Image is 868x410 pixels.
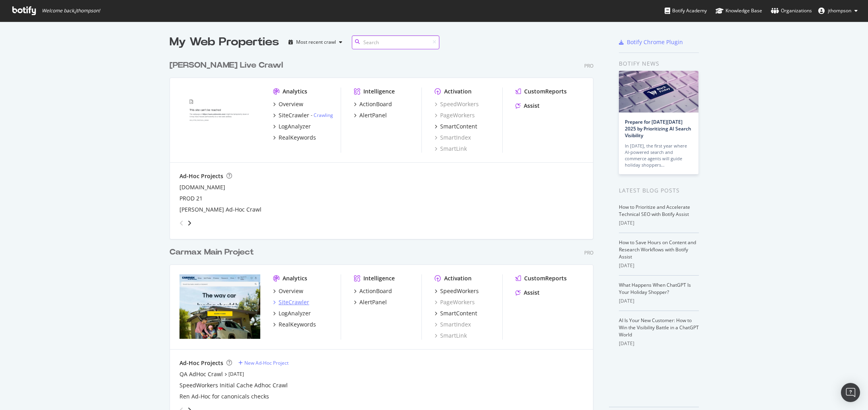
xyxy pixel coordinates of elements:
[170,34,279,50] div: My Web Properties
[179,359,223,367] div: Ad-Hoc Projects
[625,119,691,139] a: Prepare for [DATE][DATE] 2025 by Prioritizing AI Search Visibility
[435,100,479,108] a: SpeedWorkers
[179,393,269,400] a: Ren Ad-Hoc for canonicals checks
[619,220,699,227] div: [DATE]
[619,282,691,295] a: What Happens When ChatGPT Is Your Holiday Shopper?
[179,370,223,378] a: QA AdHoc Crawl
[584,62,593,69] div: Pro
[354,100,392,108] a: ActionBoard
[524,87,567,95] div: CustomReports
[170,247,254,258] div: Carmax Main Project
[619,71,698,113] img: Prepare for Black Friday 2025 by Prioritizing AI Search Visibility
[170,60,286,71] a: [PERSON_NAME] Live Crawl
[625,143,692,168] div: In [DATE], the first year where AI-powered search and commerce agents will guide holiday shoppers…
[515,102,540,110] a: Assist
[42,8,100,14] span: Welcome back, jthompson !
[176,217,187,229] div: angle-left
[828,7,851,14] span: jthompson
[524,102,540,110] div: Assist
[273,111,333,119] a: SiteCrawler- Crawling
[444,87,472,95] div: Activation
[771,7,812,15] div: Organizations
[244,359,289,366] div: New Ad-Hoc Project
[279,134,316,142] div: RealKeywords
[273,287,303,295] a: Overview
[435,309,477,317] a: SmartContent
[515,274,567,282] a: CustomReports
[273,309,311,317] a: LogAnalyzer
[435,332,467,340] a: SmartLink
[354,287,392,295] a: ActionBoard
[283,87,307,95] div: Analytics
[812,4,864,17] button: jthompson
[296,40,336,45] div: Most recent crawl
[179,87,260,152] img: edmunds.com
[435,287,479,295] a: SpeedWorkers
[279,298,309,306] div: SiteCrawler
[619,38,683,46] a: Botify Chrome Plugin
[238,359,289,366] a: New Ad-Hoc Project
[179,183,225,191] a: [DOMAIN_NAME]
[524,274,567,282] div: CustomReports
[359,100,392,108] div: ActionBoard
[359,287,392,295] div: ActionBoard
[584,249,593,256] div: Pro
[841,383,860,402] div: Open Intercom Messenger
[279,309,311,317] div: LogAnalyzer
[354,111,387,119] a: AlertPanel
[273,100,303,108] a: Overview
[179,274,260,339] img: carmax.com
[279,100,303,108] div: Overview
[352,35,439,49] input: Search
[279,111,309,119] div: SiteCrawler
[273,298,309,306] a: SiteCrawler
[619,262,699,269] div: [DATE]
[619,239,696,260] a: How to Save Hours on Content and Research Workflows with Botify Assist
[515,289,540,297] a: Assist
[179,381,288,389] a: SpeedWorkers Initial Cache Adhoc Crawl
[619,317,699,338] a: AI Is Your New Customer: How to Win the Visibility Battle in a ChatGPT World
[179,194,203,202] a: PROD 21
[314,112,333,119] a: Crawling
[435,145,467,153] a: SmartLink
[435,298,475,306] div: PageWorkers
[619,186,699,195] div: Latest Blog Posts
[279,122,311,130] div: LogAnalyzer
[363,274,395,282] div: Intelligence
[285,36,345,49] button: Most recent crawl
[273,122,311,130] a: LogAnalyzer
[311,112,333,119] div: -
[435,321,471,328] a: SmartIndex
[619,297,699,305] div: [DATE]
[524,289,540,297] div: Assist
[359,298,387,306] div: AlertPanel
[716,7,762,15] div: Knowledge Base
[187,219,192,227] div: angle-right
[179,172,223,180] div: Ad-Hoc Projects
[665,7,707,15] div: Botify Academy
[273,321,316,328] a: RealKeywords
[273,134,316,142] a: RealKeywords
[179,206,261,214] a: [PERSON_NAME] Ad-Hoc Crawl
[627,38,683,46] div: Botify Chrome Plugin
[170,60,283,71] div: [PERSON_NAME] Live Crawl
[435,111,475,119] a: PageWorkers
[515,87,567,95] a: CustomReports
[440,122,477,130] div: SmartContent
[170,247,257,258] a: Carmax Main Project
[363,87,395,95] div: Intelligence
[619,340,699,347] div: [DATE]
[279,321,316,328] div: RealKeywords
[359,111,387,119] div: AlertPanel
[435,134,471,142] a: SmartIndex
[619,59,699,68] div: Botify news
